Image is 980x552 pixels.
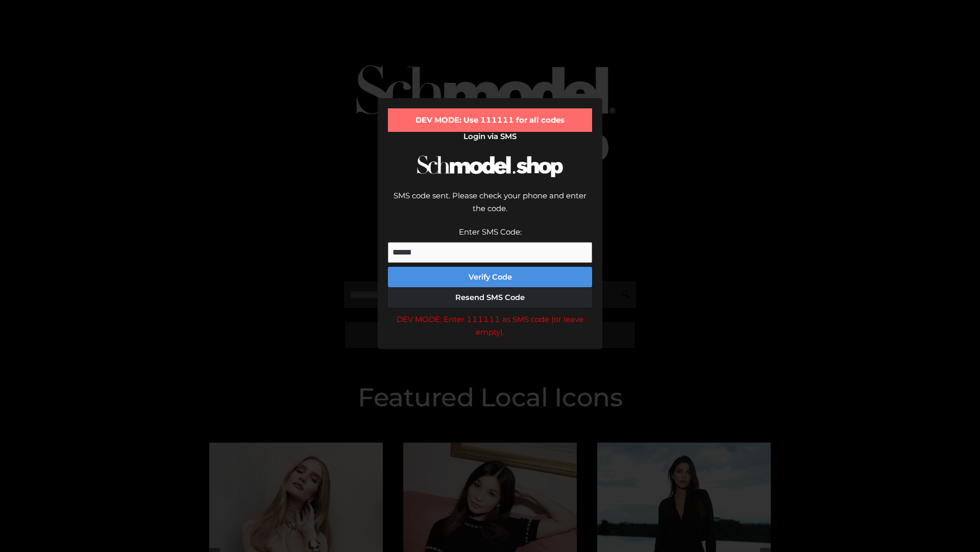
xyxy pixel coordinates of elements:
div: SMS code sent. Please check your phone and enter the code. [388,189,592,225]
button: Resend SMS Code [388,287,592,308]
div: DEV MODE: Use 111111 for all codes [388,108,592,132]
img: Schmodel Logo [413,146,567,187]
div: DEV MODE: Enter 111111 as SMS code (or leave empty). [388,313,592,339]
h2: Login via SMS [388,132,592,141]
label: Enter SMS Code: [459,227,522,237]
button: Verify Code [388,267,592,287]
